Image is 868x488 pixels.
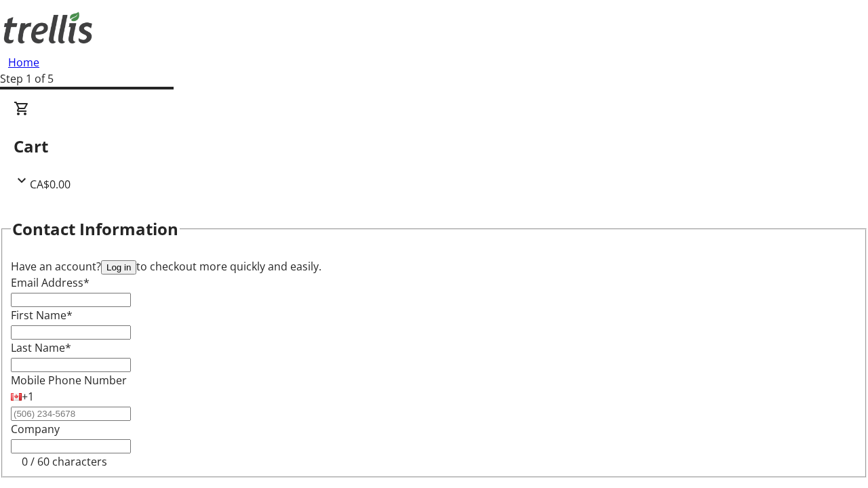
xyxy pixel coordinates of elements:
label: Last Name* [11,340,71,355]
label: First Name* [11,308,73,323]
input: (506) 234-5678 [11,407,131,421]
label: Company [11,422,60,436]
button: Log in [101,260,136,274]
div: CartCA$0.00 [14,100,854,192]
label: Email Address* [11,275,90,290]
tr-character-limit: 0 / 60 characters [22,454,107,469]
h2: Cart [14,134,854,159]
div: Have an account? to checkout more quickly and easily. [11,258,857,274]
h2: Contact Information [12,217,178,241]
label: Mobile Phone Number [11,373,127,388]
span: CA$0.00 [30,177,71,192]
